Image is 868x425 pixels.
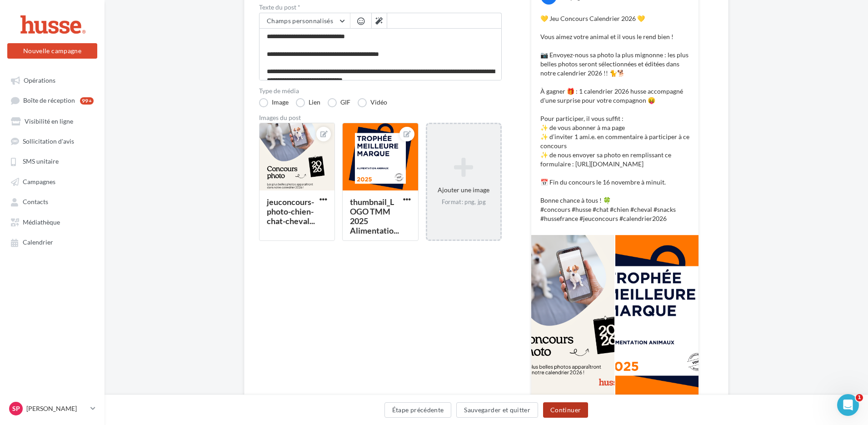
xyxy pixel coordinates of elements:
[296,98,320,107] label: Lien
[358,98,387,107] label: Vidéo
[5,92,99,109] a: Boîte de réception99+
[7,43,97,59] button: Nouvelle campagne
[259,98,289,107] label: Image
[350,197,399,235] div: thumbnail_LOGO TMM 2025 Alimentatio...
[5,173,99,190] a: Campagnes
[856,394,863,401] span: 1
[23,239,53,246] span: Calendrier
[267,197,315,226] div: jeuconcours-photo-chien-chat-cheval...
[267,17,333,25] span: Champs personnalisés
[5,193,99,210] a: Contacts
[5,234,99,250] a: Calendrier
[24,76,55,84] span: Opérations
[25,117,73,125] span: Visibilité en ligne
[80,97,94,105] div: 99+
[328,98,350,107] label: GIF
[837,394,859,416] iframe: Intercom live chat
[23,198,48,206] span: Contacts
[384,402,452,418] button: Étape précédente
[7,400,97,417] a: Sp [PERSON_NAME]
[259,13,350,29] button: Champs personnalisés
[543,402,588,418] button: Continuer
[5,72,99,88] a: Opérations
[259,4,502,10] label: Texte du post *
[26,404,87,413] p: [PERSON_NAME]
[23,137,74,145] span: Sollicitation d'avis
[12,404,20,413] span: Sp
[456,402,538,418] button: Sauvegarder et quitter
[5,113,99,129] a: Visibilité en ligne
[5,214,99,230] a: Médiathèque
[259,88,502,94] label: Type de média
[23,158,59,165] span: SMS unitaire
[5,133,99,149] a: Sollicitation d'avis
[5,153,99,169] a: SMS unitaire
[23,218,60,226] span: Médiathèque
[259,115,502,121] div: Images du post
[540,14,689,223] p: 💛 Jeu Concours Calendrier 2026 💛 Vous aimez votre animal et il vous le rend bien ! 📷 Envoyez-nous...
[23,178,55,185] span: Campagnes
[23,97,75,105] span: Boîte de réception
